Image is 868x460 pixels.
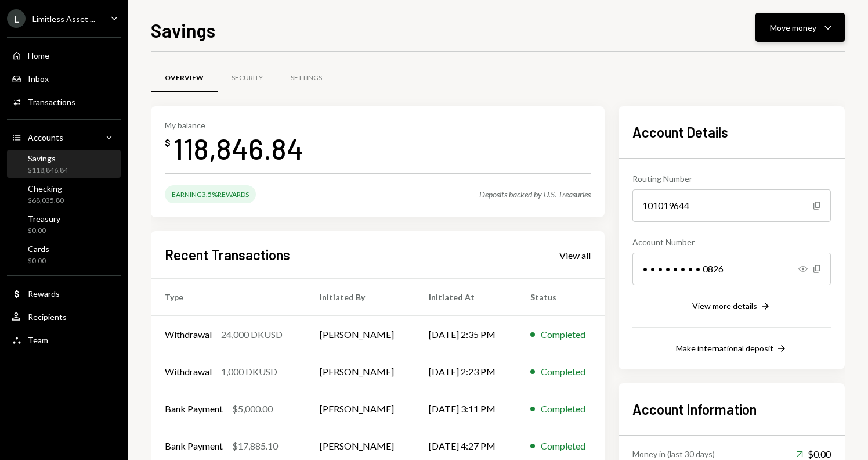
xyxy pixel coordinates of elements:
div: • • • • • • • • 0826 [632,253,831,285]
a: Settings [277,63,336,93]
div: Overview [165,73,204,83]
a: Accounts [7,127,121,148]
h2: Account Details [632,123,831,142]
div: Completed [541,328,585,342]
a: View all [559,249,591,261]
div: Treasury [28,214,60,224]
div: Home [28,51,49,60]
div: 1,000 DKUSD [221,365,277,379]
a: Cards$0.00 [7,240,121,268]
th: Type [151,279,306,316]
a: Security [218,63,277,93]
div: Transactions [28,97,75,107]
div: Rewards [28,289,60,299]
div: 118,846.84 [173,130,303,167]
div: Limitless Asset ... [32,14,95,24]
div: Completed [541,365,585,379]
div: Checking [28,184,64,193]
div: $68,035.80 [28,196,64,206]
div: Deposits backed by U.S. Treasuries [479,189,591,199]
div: Cards [28,244,49,254]
div: Completed [541,439,585,453]
td: [DATE] 3:11 PM [415,390,516,427]
div: Withdrawal [165,328,212,342]
button: Move money [755,13,845,42]
a: Treasury$0.00 [7,210,121,238]
h2: Account Information [632,400,831,419]
div: View all [559,250,591,261]
div: Accounts [28,132,63,142]
td: [PERSON_NAME] [306,353,415,390]
td: [DATE] 2:35 PM [415,316,516,353]
a: Overview [151,63,218,93]
a: Home [7,45,121,66]
a: Savings$118,846.84 [7,150,121,178]
div: $5,000.00 [232,402,273,416]
th: Initiated By [306,279,415,316]
div: View more details [692,301,757,311]
div: Earning 3.5% Rewards [165,185,256,203]
td: [DATE] 2:23 PM [415,353,516,390]
div: Recipients [28,312,67,322]
div: $0.00 [28,226,60,236]
div: Account Number [632,236,831,248]
div: Bank Payment [165,439,223,453]
div: $17,885.10 [232,439,278,453]
div: Team [28,335,48,345]
div: 101019644 [632,189,831,222]
a: Team [7,329,121,350]
div: Inbox [28,74,49,84]
div: Security [232,73,263,83]
div: 24,000 DKUSD [221,328,283,342]
div: $ [165,137,171,149]
div: Money in (last 30 days) [632,448,715,460]
div: Settings [291,73,322,83]
div: Withdrawal [165,365,212,379]
h1: Savings [151,19,215,42]
button: Make international deposit [676,343,787,355]
h2: Recent Transactions [165,245,290,264]
th: Initiated At [415,279,516,316]
div: Bank Payment [165,402,223,416]
a: Inbox [7,68,121,89]
a: Transactions [7,91,121,112]
td: [PERSON_NAME] [306,390,415,427]
div: Completed [541,402,585,416]
div: Routing Number [632,172,831,185]
button: View more details [692,300,771,313]
div: My balance [165,120,303,130]
td: [PERSON_NAME] [306,316,415,353]
th: Status [516,279,605,316]
a: Checking$68,035.80 [7,180,121,208]
div: $118,846.84 [28,166,68,175]
a: Rewards [7,283,121,304]
div: Move money [770,21,816,34]
div: Savings [28,153,68,163]
div: $0.00 [28,256,49,266]
div: L [7,9,26,28]
a: Recipients [7,306,121,327]
div: Make international deposit [676,343,773,353]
